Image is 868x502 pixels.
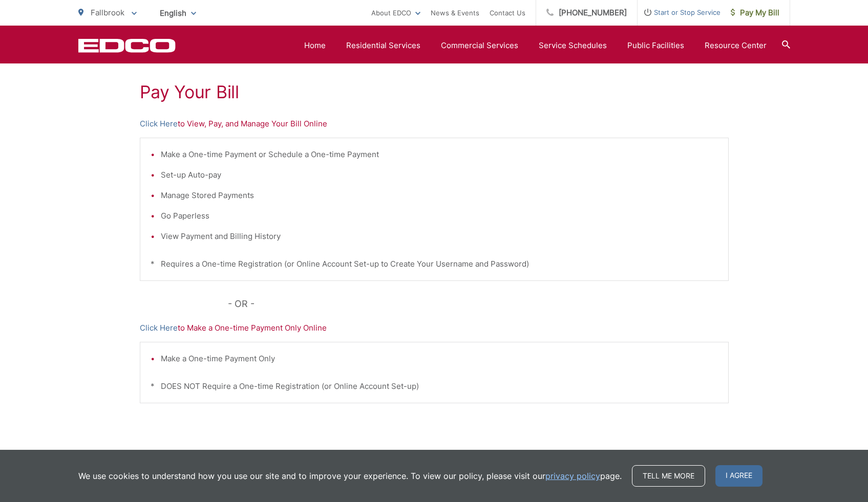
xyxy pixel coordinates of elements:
a: Resource Center [705,39,767,52]
li: Manage Stored Payments [161,189,718,202]
li: View Payment and Billing History [161,230,718,243]
p: We use cookies to understand how you use our site and to improve your experience. To view our pol... [78,470,622,482]
li: Make a One-time Payment Only [161,353,718,365]
li: Make a One-time Payment or Schedule a One-time Payment [161,148,718,161]
li: Set-up Auto-pay [161,169,718,181]
p: - OR - [228,296,729,312]
h1: Pay Your Bill [140,82,729,102]
p: * Requires a One-time Registration (or Online Account Set-up to Create Your Username and Password) [151,258,718,270]
a: Public Facilities [627,39,684,52]
a: Click Here [140,322,178,334]
a: Contact Us [490,7,525,19]
p: to Make a One-time Payment Only Online [140,322,729,334]
a: Commercial Services [441,39,518,52]
a: Click Here [140,118,178,130]
a: Home [304,39,326,52]
a: News & Events [431,7,479,19]
span: Fallbrook [91,8,124,17]
span: English [152,4,204,22]
a: Residential Services [346,39,420,52]
a: Tell me more [632,465,705,487]
p: to View, Pay, and Manage Your Bill Online [140,118,729,130]
li: Go Paperless [161,210,718,222]
p: * DOES NOT Require a One-time Registration (or Online Account Set-up) [151,380,718,392]
a: About EDCO [371,7,420,19]
a: Service Schedules [539,39,607,52]
span: Pay My Bill [731,7,779,19]
a: privacy policy [545,470,600,482]
a: EDCD logo. Return to the homepage. [78,38,176,53]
